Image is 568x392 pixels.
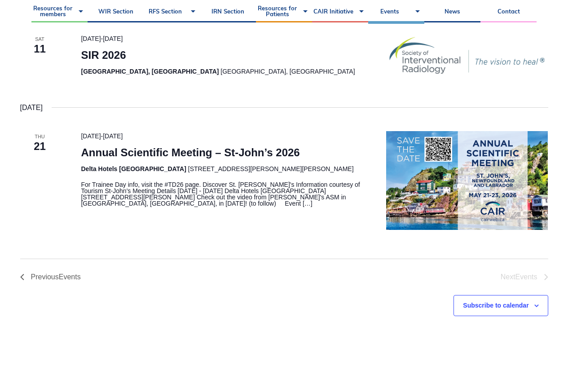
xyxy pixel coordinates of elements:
span: [GEOGRAPHIC_DATA], [GEOGRAPHIC_DATA] [220,68,355,75]
span: Events [59,273,81,281]
span: [DATE] [103,132,123,140]
time: - [81,132,123,140]
p: For Trainee Day info, visit the #TD26 page. Discover St. [PERSON_NAME]'s Information courtesy of ... [81,181,365,207]
a: SIR 2026 [81,49,126,62]
span: 11 [20,41,60,57]
time: - [81,35,123,42]
time: [DATE] [20,102,43,114]
a: Annual Scientific Meeting – St-John’s 2026 [81,146,299,159]
span: Thu [20,133,60,141]
span: 21 [20,139,60,154]
button: Subscribe to calendar [463,302,528,309]
span: [GEOGRAPHIC_DATA], [GEOGRAPHIC_DATA] [81,68,219,75]
span: Previous [31,273,81,281]
span: [STREET_ADDRESS][PERSON_NAME][PERSON_NAME] [188,165,354,172]
span: Delta Hotels [GEOGRAPHIC_DATA] [81,165,186,172]
img: 5876a_sir_425x115_logobanner_withtagline [386,34,548,77]
span: Sat [20,35,60,43]
a: Previous Events [20,273,81,281]
span: [DATE] [103,35,123,42]
span: [DATE] [81,132,101,140]
span: [DATE] [81,35,101,42]
img: Capture d’écran 2025-06-06 150827 [386,131,548,229]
